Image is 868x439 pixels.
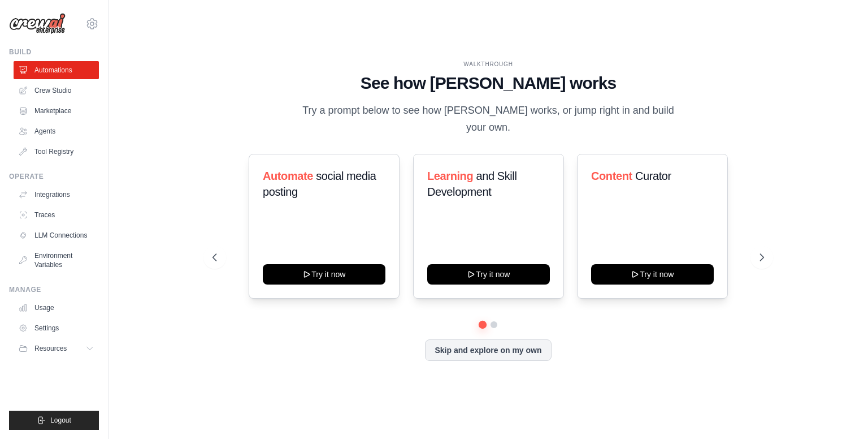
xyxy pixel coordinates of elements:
a: Settings [14,319,99,337]
span: Resources [34,344,67,353]
span: and Skill Development [427,170,517,198]
a: Tool Registry [14,143,99,161]
button: Try it now [427,264,550,285]
a: Agents [14,122,99,140]
button: Resources [14,339,99,358]
a: Marketplace [14,102,99,120]
span: Logout [50,416,71,425]
div: WALKTHROUGH [212,60,764,68]
p: Try a prompt below to see how [PERSON_NAME] works, or jump right in and build your own. [298,102,678,136]
iframe: Chat Widget [811,385,868,439]
button: Skip and explore on my own [425,339,551,361]
button: Try it now [591,264,714,285]
a: Automations [14,61,99,79]
a: Integrations [14,186,99,204]
div: Build [9,48,99,57]
h1: See how [PERSON_NAME] works [212,73,764,93]
button: Try it now [263,264,385,285]
div: Manage [9,285,99,294]
span: social media posting [263,170,376,198]
a: Traces [14,206,99,224]
span: Learning [427,170,473,182]
span: Content [591,170,632,182]
button: Logout [9,411,99,430]
a: Crew Studio [14,81,99,100]
a: LLM Connections [14,226,99,244]
span: Curator [635,170,671,182]
img: Logo [9,13,66,35]
a: Environment Variables [14,247,99,274]
a: Usage [14,299,99,317]
div: Operate [9,172,99,181]
span: Automate [263,170,313,182]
